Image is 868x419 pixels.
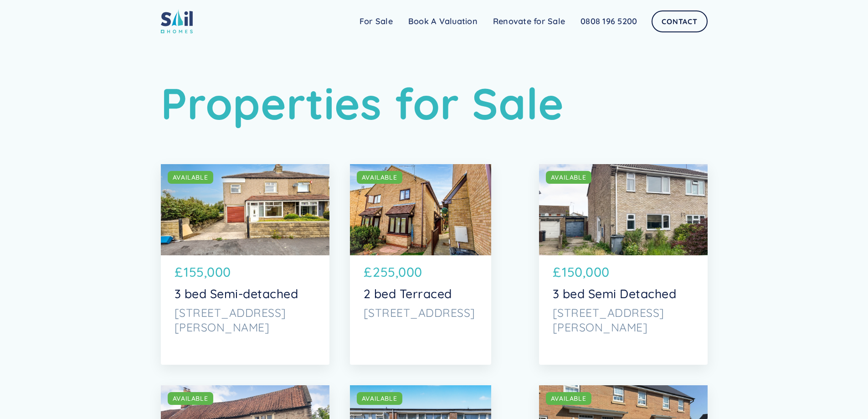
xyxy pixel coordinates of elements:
[373,262,422,282] p: 255,000
[562,262,610,282] p: 150,000
[362,394,397,403] div: AVAILABLE
[161,9,193,33] img: sail home logo colored
[175,286,316,301] p: 3 bed Semi-detached
[364,286,478,301] p: 2 bed Terraced
[553,286,694,301] p: 3 bed Semi Detached
[553,262,561,282] p: £
[551,173,586,182] div: AVAILABLE
[350,164,491,365] a: AVAILABLE£255,0002 bed Terraced[STREET_ADDRESS]
[173,173,208,182] div: AVAILABLE
[364,305,478,320] p: [STREET_ADDRESS]
[175,305,316,335] p: [STREET_ADDRESS][PERSON_NAME]
[553,305,694,335] p: [STREET_ADDRESS][PERSON_NAME]
[485,12,573,31] a: Renovate for Sale
[161,164,329,365] a: AVAILABLE£155,0003 bed Semi-detached[STREET_ADDRESS][PERSON_NAME]
[184,262,231,282] p: 155,000
[573,12,645,31] a: 0808 196 5200
[362,173,397,182] div: AVAILABLE
[539,164,708,365] a: AVAILABLE£150,0003 bed Semi Detached[STREET_ADDRESS][PERSON_NAME]
[161,78,708,129] h1: Properties for Sale
[173,394,208,403] div: AVAILABLE
[652,10,707,32] a: Contact
[364,262,372,282] p: £
[551,394,586,403] div: AVAILABLE
[175,262,183,282] p: £
[401,12,485,31] a: Book A Valuation
[352,12,401,31] a: For Sale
